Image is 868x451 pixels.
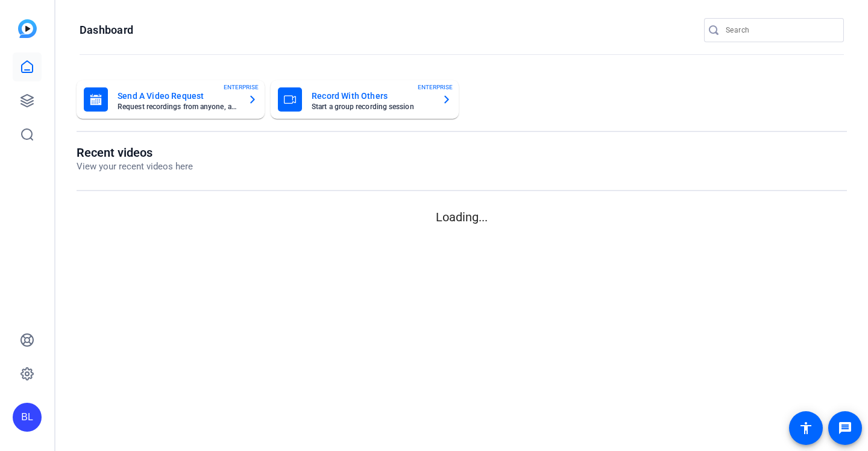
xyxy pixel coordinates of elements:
h1: Dashboard [80,23,133,37]
p: Loading... [77,208,847,226]
div: BL [13,403,42,432]
input: Search [726,23,834,37]
mat-card-subtitle: Request recordings from anyone, anywhere [118,103,238,110]
mat-card-subtitle: Start a group recording session [312,103,432,110]
img: blue-gradient.svg [18,19,37,38]
mat-icon: accessibility [799,421,813,435]
p: View your recent videos here [77,160,193,174]
h1: Recent videos [77,145,193,160]
mat-icon: message [838,421,852,435]
span: ENTERPRISE [224,83,259,92]
mat-card-title: Record With Others [312,89,432,103]
button: Send A Video RequestRequest recordings from anyone, anywhereENTERPRISE [77,80,265,119]
span: ENTERPRISE [418,83,453,92]
button: Record With OthersStart a group recording sessionENTERPRISE [271,80,459,119]
mat-card-title: Send A Video Request [118,89,238,103]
